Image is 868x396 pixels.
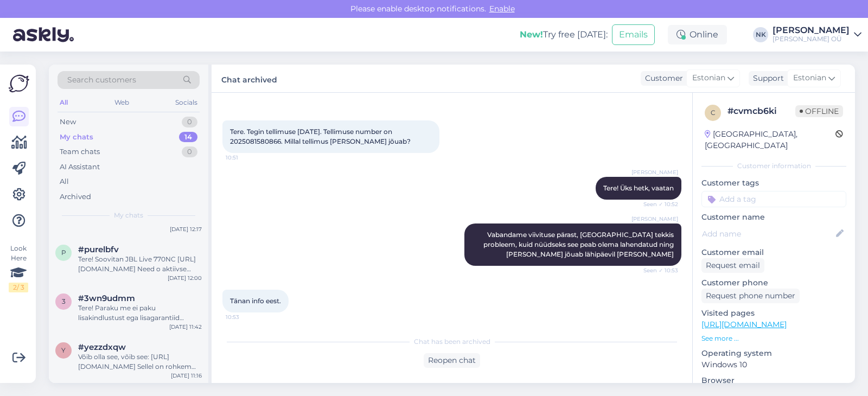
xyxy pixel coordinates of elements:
[78,293,135,303] span: #3wn9udmm
[701,247,846,258] p: Customer email
[230,297,281,305] span: Tänan info eest.
[701,191,846,207] input: Add a tag
[701,375,846,386] p: Browser
[727,105,795,118] div: # cvmcb6ki
[9,283,28,292] div: 2 / 3
[60,146,100,157] div: Team chats
[701,359,846,371] p: Windows 10
[61,346,66,354] span: y
[182,117,197,127] div: 0
[58,95,70,110] div: All
[230,127,411,145] span: Tere. Tegin tellimuse [DATE]. Tellimuse number on 2025081580866. Millal tellimus [PERSON_NAME] jõ...
[114,210,143,220] span: My chats
[702,228,834,240] input: Add name
[701,258,764,273] div: Request email
[67,74,136,86] span: Search customers
[637,200,678,208] span: Seen ✓ 10:52
[701,334,846,343] p: See more ...
[749,73,784,84] div: Support
[668,25,727,44] div: Online
[179,132,197,143] div: 14
[60,132,93,143] div: My chats
[701,161,846,171] div: Customer information
[78,245,119,254] span: #purelbfv
[170,225,202,233] div: [DATE] 12:17
[60,191,91,202] div: Archived
[753,27,768,42] div: NK
[520,29,543,40] b: New!
[78,342,126,352] span: #yezzdxqw
[78,254,202,274] div: Tere! Soovitan JBL Live 770NC [URL][DOMAIN_NAME] Need o aktiivse mürasummutusega ning on võimalik...
[171,372,202,380] div: [DATE] 11:16
[78,352,202,372] div: Võib olla see, võib see: [URL][DOMAIN_NAME] Sellel on rohkem otsikuid erinevate pindade jaoks ja ...
[9,244,28,292] div: Look Here
[701,348,846,359] p: Operating system
[773,35,850,43] div: [PERSON_NAME] OÜ
[424,353,480,368] div: Reopen chat
[221,71,277,86] label: Chat archived
[631,215,678,223] span: [PERSON_NAME]
[612,24,655,45] button: Emails
[701,277,846,289] p: Customer phone
[692,72,725,84] span: Estonian
[701,289,800,303] div: Request phone number
[701,320,787,329] a: [URL][DOMAIN_NAME]
[631,168,678,176] span: [PERSON_NAME]
[637,266,678,274] span: Seen ✓ 10:53
[78,303,202,323] div: Tere! Paraku me ei paku lisakindlustust ega lisagarantiid telefonidele
[701,177,846,189] p: Customer tags
[773,26,861,43] a: [PERSON_NAME][PERSON_NAME] OÜ
[9,73,29,94] img: Askly Logo
[61,248,66,257] span: p
[169,323,202,331] div: [DATE] 11:42
[773,26,850,35] div: [PERSON_NAME]
[711,108,716,117] span: c
[60,162,100,173] div: AI Assistant
[603,184,674,192] span: Tere! Üks hetk, vaatan
[112,95,131,110] div: Web
[226,313,266,321] span: 10:53
[701,308,846,319] p: Visited pages
[520,28,608,41] div: Try free [DATE]:
[414,337,490,347] span: Chat has been archived
[60,176,69,187] div: All
[173,95,200,110] div: Socials
[226,154,266,162] span: 10:51
[641,73,683,84] div: Customer
[168,274,202,282] div: [DATE] 12:00
[701,212,846,223] p: Customer name
[795,105,843,117] span: Offline
[62,297,66,305] span: 3
[483,231,675,258] span: Vabandame viivituse pärast, [GEOGRAPHIC_DATA] tekkis probleem, kuid nüüdseks see peab olema lahen...
[705,129,835,151] div: [GEOGRAPHIC_DATA], [GEOGRAPHIC_DATA]
[60,117,76,127] div: New
[793,72,826,84] span: Estonian
[182,146,197,157] div: 0
[486,4,518,14] span: Enable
